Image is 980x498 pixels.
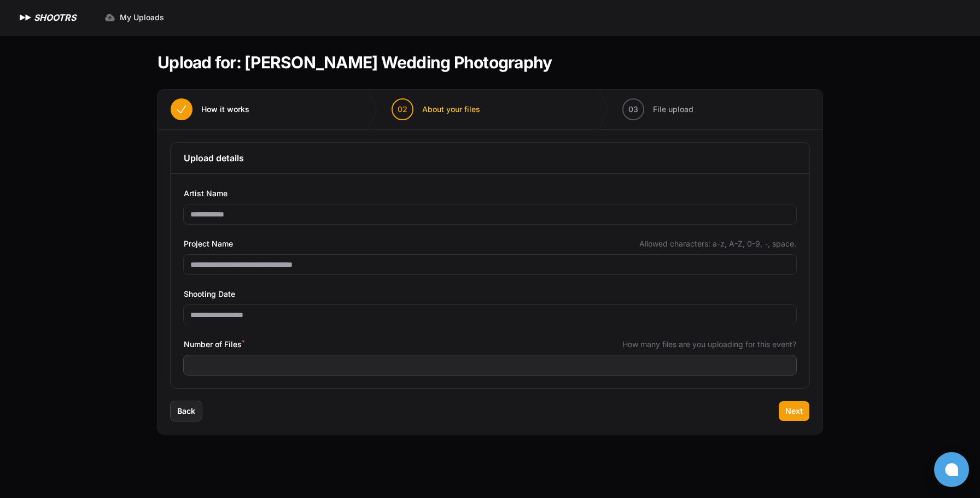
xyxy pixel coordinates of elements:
span: My Uploads [120,12,164,23]
img: SHOOTRS [17,11,34,24]
span: 02 [398,104,407,115]
button: Open chat window [934,452,969,487]
h3: Upload details [184,151,796,165]
span: Project Name [184,237,233,250]
span: File upload [653,104,693,115]
button: 03 File upload [609,90,707,129]
span: Shooting Date [184,288,235,301]
button: How it works [157,90,262,129]
h1: SHOOTRS [34,11,76,24]
span: Back [177,406,195,417]
span: Allowed characters: a-z, A-Z, 0-9, -, space. [639,238,796,249]
span: 03 [628,104,638,115]
h1: Upload for: [PERSON_NAME] Wedding Photography [157,52,552,72]
button: 02 About your files [378,90,493,129]
span: How many files are you uploading for this event? [622,339,796,350]
a: SHOOTRS SHOOTRS [17,11,76,24]
button: Next [779,401,809,421]
span: How it works [201,104,249,115]
a: My Uploads [98,8,171,27]
span: Number of Files [184,338,244,351]
span: Next [785,406,803,417]
span: Artist Name [184,187,227,200]
button: Back [171,401,202,421]
span: About your files [422,104,480,115]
